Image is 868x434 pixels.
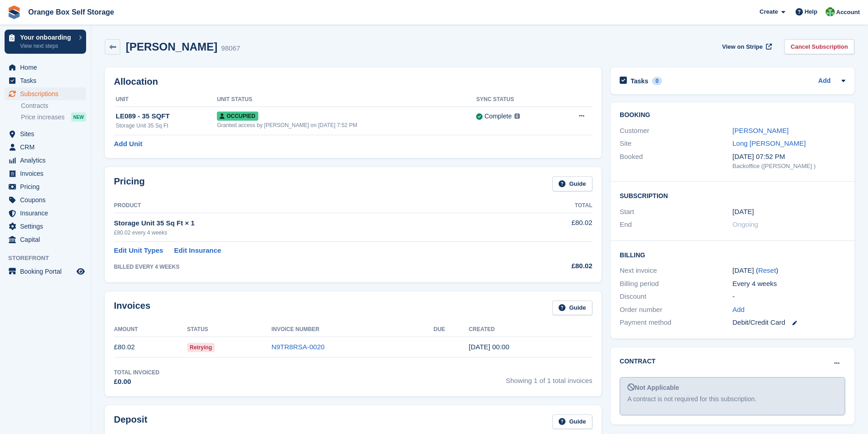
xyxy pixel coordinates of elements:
[114,322,187,337] th: Amount
[114,337,187,357] td: £80.02
[20,207,75,220] span: Insurance
[114,368,159,377] div: Total Invoiced
[784,39,854,54] a: Cancel Subscription
[5,220,86,233] a: menu
[20,61,75,74] span: Home
[733,317,845,328] div: Debit/Credit Card
[733,127,789,134] a: [PERSON_NAME]
[75,266,86,277] a: Preview store
[627,383,837,393] div: Not Applicable
[114,245,163,256] a: Edit Unit Types
[114,377,159,387] div: £0.00
[733,220,759,228] span: Ongoing
[733,266,845,276] div: [DATE] ( )
[733,279,845,289] div: Every 4 weeks
[469,322,592,337] th: Created
[620,291,732,302] div: Discount
[484,112,512,121] div: Complete
[217,112,258,121] span: Occupied
[620,279,732,289] div: Billing period
[733,152,845,162] div: [DATE] 07:52 PM
[5,154,86,167] a: menu
[722,42,763,51] span: View on Stripe
[8,254,91,263] span: Storefront
[620,305,732,315] div: Order number
[20,42,74,50] p: View next steps
[552,301,592,316] a: Guide
[114,92,217,107] th: Unit
[114,414,147,429] h2: Deposit
[5,207,86,220] a: menu
[5,167,86,180] a: menu
[5,74,86,87] a: menu
[116,111,217,122] div: LE089 - 35 SQFT
[114,139,142,149] a: Add Unit
[469,343,509,351] time: 2025-08-07 23:00:47 UTC
[20,167,75,180] span: Invoices
[552,176,592,191] a: Guide
[7,5,21,19] img: stora-icon-8386f47178a22dfd0bd8f6a31ec36ba5ce8667c1dd55bd0f319d3a0aa187defe.svg
[733,207,754,217] time: 2025-08-07 23:00:00 UTC
[20,265,75,278] span: Booking Portal
[20,180,75,193] span: Pricing
[733,305,745,315] a: Add
[620,266,732,276] div: Next invoice
[5,141,86,153] a: menu
[552,414,592,429] a: Guide
[5,233,86,246] a: menu
[758,266,776,274] a: Reset
[514,199,592,213] th: Total
[5,30,86,54] a: Your onboarding View next steps
[20,220,75,233] span: Settings
[620,317,732,328] div: Payment method
[221,43,240,54] div: 98067
[514,213,592,241] td: £80.02
[627,394,837,404] div: A contract is not required for this subscription.
[733,162,845,171] div: Backoffice ([PERSON_NAME] )
[272,343,325,351] a: N9TR8RSA-0020
[719,39,774,54] a: View on Stripe
[20,34,74,41] p: Your onboarding
[114,218,514,229] div: Storage Unit 35 Sq Ft × 1
[20,154,75,167] span: Analytics
[631,77,648,85] h2: Tasks
[5,128,86,140] a: menu
[620,250,845,259] h2: Billing
[20,128,75,140] span: Sites
[21,112,86,122] a: Price increases NEW
[114,199,514,213] th: Product
[5,180,86,193] a: menu
[620,207,732,217] div: Start
[21,102,86,110] a: Contracts
[25,5,118,20] a: Orange Box Self Storage
[620,126,732,136] div: Customer
[5,265,86,278] a: menu
[760,7,778,16] span: Create
[5,194,86,206] a: menu
[20,194,75,206] span: Coupons
[20,74,75,87] span: Tasks
[20,87,75,100] span: Subscriptions
[126,41,217,53] h2: [PERSON_NAME]
[652,77,663,85] div: 0
[434,322,469,337] th: Due
[217,121,476,129] div: Granted access by [PERSON_NAME] on [DATE] 7:52 PM
[174,245,221,256] a: Edit Insurance
[476,92,557,107] th: Sync Status
[514,261,592,271] div: £80.02
[620,357,656,366] h2: Contract
[620,138,732,149] div: Site
[620,191,845,200] h2: Subscription
[21,113,65,122] span: Price increases
[506,368,592,387] span: Showing 1 of 1 total invoices
[733,291,845,302] div: -
[116,122,217,130] div: Storage Unit 35 Sq Ft
[114,77,592,87] h2: Allocation
[5,87,86,100] a: menu
[733,139,806,147] a: Long [PERSON_NAME]
[71,112,86,122] div: NEW
[114,176,145,191] h2: Pricing
[114,263,514,271] div: BILLED EVERY 4 WEEKS
[187,322,272,337] th: Status
[805,7,817,16] span: Help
